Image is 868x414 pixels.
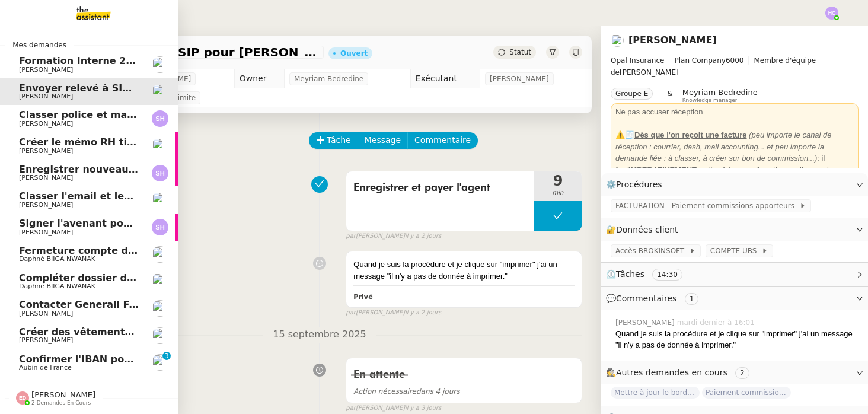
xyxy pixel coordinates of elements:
span: Message [365,133,401,147]
em: (peu importe le canal de réception : courrier, dash, mail accounting... et peu importe la demande... [615,130,832,163]
span: & [667,88,672,103]
img: users%2Fa6PbEmLwvGXylUqKytRPpDpAx153%2Favatar%2Ffanny.png [152,300,168,317]
button: Commentaire [407,132,478,149]
img: users%2FKPVW5uJ7nAf2BaBJPZnFMauzfh73%2Favatar%2FDigitalCollectionThumbnailHandler.jpeg [152,273,168,289]
span: il y a 2 jours [405,231,441,241]
div: ⏲️Tâches 14:30 [601,263,868,286]
span: Meyriam Bedredine [682,88,758,97]
div: 💬Commentaires 1 [601,287,868,310]
span: [PERSON_NAME] [31,390,95,399]
img: users%2FWH1OB8fxGAgLOjAz1TtlPPgOcGL2%2Favatar%2F32e28291-4026-4208-b892-04f74488d877 [611,34,624,47]
span: Classer police et mandat dans brokin [19,109,218,120]
span: 2 demandes en cours [31,400,91,406]
span: Daphné BIIGA NWANAK [19,255,95,263]
span: [PERSON_NAME] [19,147,73,155]
u: IMPERATIVEMENT [628,165,697,174]
span: [PERSON_NAME] [19,93,73,100]
span: Aubin de France [19,364,72,371]
span: il y a 2 jours [405,308,441,318]
span: Tâche [327,133,351,147]
span: COMPTE UBS [710,245,761,257]
button: Tâche [309,132,358,149]
img: svg [16,391,29,405]
span: FACTURATION - Paiement commissions apporteurs [615,200,799,212]
span: 🕵️ [606,368,754,377]
span: Opal Insurance [611,56,664,65]
div: Ouvert [340,50,368,57]
span: ⏲️ [606,269,693,279]
img: users%2FKPVW5uJ7nAf2BaBJPZnFMauzfh73%2Favatar%2FDigitalCollectionThumbnailHandler.jpeg [152,246,168,263]
small: [PERSON_NAME] [346,308,441,318]
small: [PERSON_NAME] [346,403,441,413]
u: Dès que l'on reçoit une facture [634,130,746,139]
span: Fermeture compte domiciliation Kandbaz [19,245,240,256]
span: 🔐 [606,223,683,237]
span: [PERSON_NAME] [19,174,73,181]
td: Exécutant [410,69,480,88]
img: users%2FNmPW3RcGagVdwlUj0SIRjiM8zA23%2Favatar%2Fb3e8f68e-88d8-429d-a2bd-00fb6f2d12db [152,192,168,208]
div: 🔐Données client [601,218,868,241]
span: [PERSON_NAME] [611,55,859,78]
span: [PERSON_NAME] [19,228,73,236]
span: [PERSON_NAME] [19,310,73,317]
img: users%2FIoBAolhPL9cNaVKpLOfSBrcGcwi2%2Favatar%2F50a6465f-3fe2-4509-b080-1d8d3f65d641 [152,138,168,154]
span: 9 [534,174,582,188]
span: Signer l'avenant pour le client [19,218,181,229]
span: Mettre à jour le bordereau de juin [611,387,700,399]
span: Paiement commission [PERSON_NAME] [702,387,791,399]
span: Knowledge manager [682,97,738,104]
span: Enregistrer nouveau client et contrat [19,164,218,175]
span: par [346,231,356,241]
p: 3 [164,352,169,362]
span: Accès BROKINSOFT [615,245,689,257]
span: [PERSON_NAME] [19,336,73,344]
span: [PERSON_NAME] [615,317,677,328]
span: Données client [616,225,678,234]
span: Plan Company [674,56,725,65]
img: users%2FSclkIUIAuBOhhDrbgjtrSikBoD03%2Favatar%2F48cbc63d-a03d-4817-b5bf-7f7aeed5f2a9 [152,354,168,371]
div: Ne pas accuser réception [615,106,854,118]
span: 15 septembre 2025 [263,327,376,343]
span: Tâches [616,269,644,279]
span: Formation Interne 2 - [PERSON_NAME] [19,55,225,66]
span: [PERSON_NAME] [19,201,73,209]
span: Action nécessaire [353,387,416,396]
div: Quand je suis la procédure et je clique sur "imprimer" j'ai un message "il n'y a pas de donnée à ... [353,259,575,282]
span: Meyriam Bedredine [294,73,363,85]
span: Commentaires [616,294,676,303]
span: par [346,403,356,413]
span: 💬 [606,294,703,303]
b: Privé [353,293,372,301]
span: par [346,308,356,318]
nz-tag: 2 [735,367,749,379]
a: [PERSON_NAME] [628,34,717,46]
span: [PERSON_NAME] [19,120,73,128]
span: Classer l'email et les fichiers [19,190,173,202]
span: Autres demandes en cours [616,368,727,377]
span: Envoyer relevé à SIP pour [PERSON_NAME] [19,82,249,94]
span: mardi dernier à 16:01 [677,317,757,328]
td: Owner [234,69,284,88]
span: il y a 3 jours [405,403,441,413]
span: [PERSON_NAME] [490,73,549,85]
span: Commentaire [414,133,471,147]
span: 6000 [726,56,744,65]
span: Confirmer l'IBAN pour remboursement [19,354,224,365]
img: users%2Fa6PbEmLwvGXylUqKytRPpDpAx153%2Favatar%2Ffanny.png [152,56,168,73]
app-user-label: Knowledge manager [682,88,758,103]
div: ⚠️🧾 : il faut : police + prime + courtage + classer dans Brokin + classer dans Drive dossier Fact... [615,129,854,199]
span: Statut [509,48,531,56]
span: Créer des vêtements de travail VEN [19,326,210,337]
img: svg [152,110,168,127]
div: Quand je suis la procédure et je clique sur "imprimer" j'ai un message "il n'y a pas de donnée à ... [615,328,859,351]
span: [PERSON_NAME] [19,66,73,74]
span: Procédures [616,180,662,189]
span: En attente [353,370,405,380]
img: svg [152,165,168,181]
span: Compléter dossier domiciliation asso sur Se Domicilier [19,272,311,284]
span: Enregistrer et payer l'agent [353,179,527,197]
div: ⚙️Procédures [601,173,868,196]
span: dans 4 jours [353,387,459,396]
button: Message [358,132,408,149]
nz-tag: 14:30 [652,269,682,281]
